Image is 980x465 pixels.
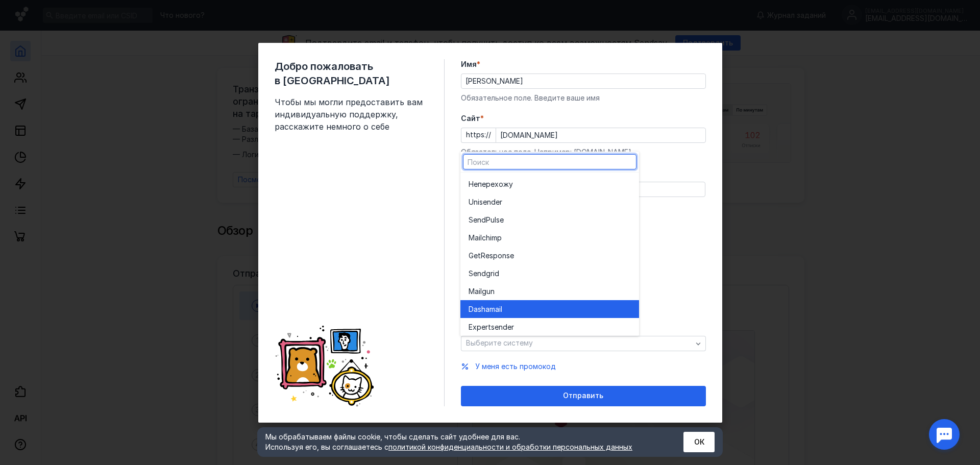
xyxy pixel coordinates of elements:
span: SendPuls [469,215,500,225]
div: Мы обрабатываем файлы cookie, чтобы сделать сайт удобнее для вас. Используя его, вы соглашаетесь c [265,432,658,452]
button: Mailgun [460,282,639,300]
span: Отправить [563,391,603,400]
span: Имя [461,59,477,69]
button: Неперехожу [460,175,639,193]
div: grid [460,173,639,336]
span: У меня есть промокод [475,362,556,371]
span: Добро пожаловать в [GEOGRAPHIC_DATA] [275,59,428,88]
button: SendPulse [460,211,639,229]
span: Cайт [461,113,480,124]
button: Выберите систему [461,336,706,351]
span: l [501,304,502,314]
div: Обязательное поле. Например: [DOMAIN_NAME] [461,147,706,157]
span: Выберите систему [466,338,533,347]
span: перехожу [478,179,513,189]
input: Поиск [463,155,636,169]
span: pertsender [477,322,514,332]
button: Отправить [461,386,706,406]
span: id [493,268,499,279]
span: gun [482,286,495,297]
button: Unisender [460,193,639,211]
span: p [497,233,502,243]
button: Mailchimp [460,229,639,247]
span: Sendgr [469,268,493,279]
span: etResponse [474,251,514,261]
span: Mail [469,286,482,297]
span: Mailchim [469,233,497,243]
div: Обязательное поле. Введите ваше имя [461,93,706,103]
span: Unisende [469,197,500,207]
button: Sendgrid [460,264,639,282]
button: ОК [683,432,715,452]
button: Dashamail [460,300,639,318]
span: G [469,251,474,261]
button: Expertsender [460,318,639,336]
button: GetResponse [460,247,639,264]
span: Чтобы мы могли предоставить вам индивидуальную поддержку, расскажите немного о себе [275,96,428,133]
span: r [500,197,502,207]
span: Dashamai [469,304,501,314]
span: Ex [469,322,477,332]
span: e [500,215,504,225]
a: политикой конфиденциальности и обработки персональных данных [388,443,632,451]
span: Не [469,179,478,189]
button: У меня есть промокод [475,361,556,372]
